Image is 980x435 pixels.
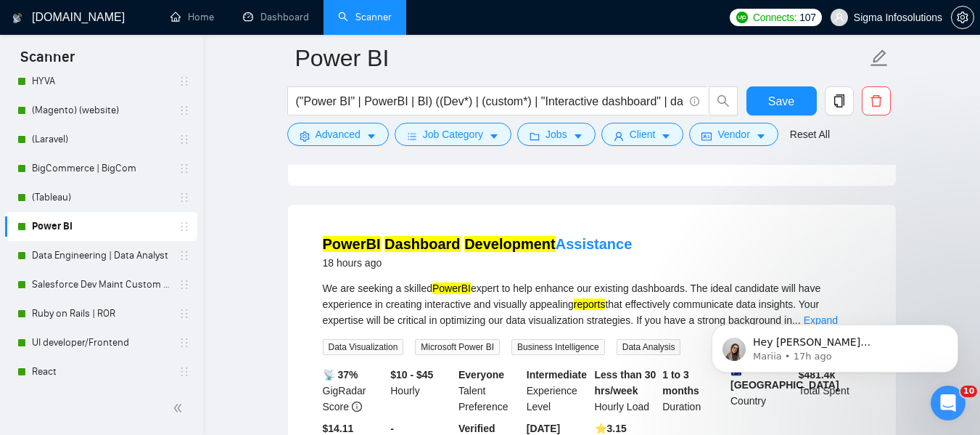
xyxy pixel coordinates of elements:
[323,369,358,381] b: 📡 37%
[592,367,660,415] div: Hourly Load
[574,298,606,310] mark: reports
[316,126,361,142] span: Advanced
[709,86,738,115] button: search
[423,126,483,142] span: Job Category
[931,386,965,420] iframe: Intercom live chat
[178,105,190,116] span: holder
[517,123,596,146] button: folderJobscaret-down
[32,96,170,125] a: (Magento) (website)
[530,131,540,142] span: folder
[287,123,389,146] button: settingAdvancedcaret-down
[170,11,214,23] a: homeHome
[951,12,974,23] a: setting
[338,11,392,23] a: searchScanner
[32,67,170,96] a: HYVA
[178,366,190,378] span: holder
[295,40,867,76] input: Scanner name...
[768,92,794,110] span: Save
[32,328,170,357] a: UI developer/Frontend
[689,123,778,146] button: idcardVendorcaret-down
[32,212,170,241] a: Power BI
[573,131,583,142] span: caret-down
[756,131,766,142] span: caret-down
[178,134,190,145] span: holder
[178,221,190,232] span: holder
[323,280,861,328] div: We are seeking a skilled expert to help enhance our existing dashboards. The ideal candidate will...
[527,369,587,381] b: Intermediate
[746,86,817,115] button: Save
[464,236,556,252] mark: Development
[458,369,504,381] b: Everyone
[709,94,737,107] span: search
[323,339,404,355] span: Data Visualization
[690,294,980,396] iframe: Intercom notifications message
[870,49,889,68] span: edit
[862,86,891,115] button: delete
[390,423,394,434] b: -
[524,367,592,415] div: Experience Level
[9,46,86,77] span: Scanner
[178,337,190,349] span: holder
[614,131,624,142] span: user
[300,131,310,142] span: setting
[390,369,433,381] b: $10 - $45
[32,125,170,154] a: (Laravel)
[736,12,748,23] img: upwork-logo.png
[659,367,728,415] div: Duration
[173,401,187,415] span: double-left
[825,94,853,107] span: copy
[511,339,605,355] span: Business Intelligence
[352,402,362,412] span: info-circle
[960,386,977,397] span: 10
[32,299,170,328] a: Ruby on Rails | ROR
[790,126,830,142] a: Reset All
[407,131,417,142] span: bars
[601,123,684,146] button: userClientcaret-down
[458,423,495,434] b: Verified
[32,154,170,183] a: BigCommerce | BigCom
[323,423,354,434] b: $14.11
[662,369,699,397] b: 1 to 3 months
[432,282,471,294] mark: PowerBI
[701,131,712,142] span: idcard
[799,9,815,25] span: 107
[387,367,456,415] div: Hourly
[952,12,973,23] span: setting
[32,357,170,386] a: React
[753,9,796,25] span: Connects:
[296,92,683,110] input: Search Freelance Jobs...
[12,7,22,30] img: logo
[595,369,656,397] b: Less than 30 hrs/week
[32,241,170,270] a: Data Engineering | Data Analyst
[323,236,633,252] a: PowerBI Dashboard DevelopmentAssistance
[595,423,627,434] b: ⭐️ 3.15
[32,183,170,212] a: (Tableau)
[862,94,890,107] span: delete
[178,250,190,261] span: holder
[527,423,560,434] b: [DATE]
[178,76,190,87] span: holder
[366,131,376,142] span: caret-down
[323,254,633,272] div: 18 hours ago
[32,270,170,299] a: Salesforce Dev Maint Custom - Ignore sales cloud
[661,131,671,142] span: caret-down
[178,308,190,320] span: holder
[717,126,749,142] span: Vendor
[395,123,511,146] button: barsJob Categorycaret-down
[690,97,699,106] span: info-circle
[243,11,309,23] a: dashboardDashboard
[178,163,190,174] span: holder
[384,236,460,252] mark: Dashboard
[323,236,381,252] mark: PowerBI
[320,367,388,415] div: GigRadar Score
[630,126,656,142] span: Client
[545,126,567,142] span: Jobs
[951,6,974,29] button: setting
[617,339,681,355] span: Data Analysis
[489,131,499,142] span: caret-down
[456,367,524,415] div: Talent Preference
